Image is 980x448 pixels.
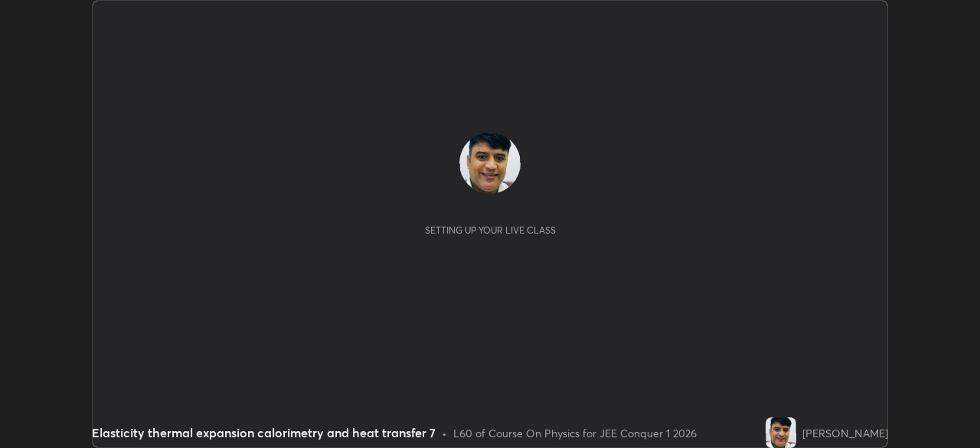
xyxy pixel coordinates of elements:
[92,423,436,442] div: Elasticity thermal expansion calorimetry and heat transfer 7
[802,425,888,441] div: [PERSON_NAME]
[459,132,521,194] img: 73d9ada1c36b40ac94577590039f5e87.jpg
[442,425,447,441] div: •
[766,417,796,448] img: 73d9ada1c36b40ac94577590039f5e87.jpg
[425,224,556,236] div: Setting up your live class
[453,425,697,441] div: L60 of Course On Physics for JEE Conquer 1 2026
